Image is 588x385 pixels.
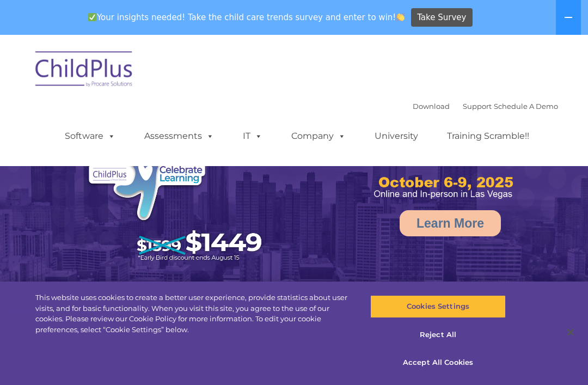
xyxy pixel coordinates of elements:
font: | [413,102,558,111]
a: IT [232,125,273,147]
img: 👏 [396,13,405,21]
a: Download [413,102,450,111]
a: Learn More [400,210,501,236]
span: Take Survey [417,8,466,27]
a: Schedule A Demo [494,102,558,111]
span: Your insights needed! Take the child care trends survey and enter to win! [83,7,409,28]
img: ChildPlus by Procare Solutions [30,44,139,98]
div: This website uses cookies to create a better user experience, provide statistics about user visit... [35,292,353,335]
a: Support [463,102,492,111]
button: Cookies Settings [370,295,505,318]
a: Training Scramble!! [436,125,540,147]
a: Company [280,125,357,147]
a: Assessments [133,125,225,147]
button: Reject All [370,323,505,346]
button: Accept All Cookies [370,351,505,374]
a: Take Survey [411,8,473,27]
a: University [364,125,429,147]
img: ✅ [88,13,96,21]
button: Close [559,320,583,344]
a: Software [54,125,126,147]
